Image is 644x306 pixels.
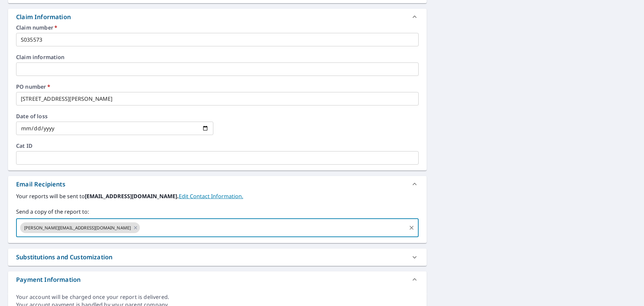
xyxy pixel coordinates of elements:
[8,176,427,192] div: Email Recipients
[179,192,243,200] a: EditContactInfo
[16,208,419,216] label: Send a copy of the report to:
[16,25,419,30] label: Claim number
[16,180,65,189] div: Email Recipients
[407,223,416,232] button: Clear
[16,275,80,284] div: Payment Information
[8,9,427,25] div: Claim Information
[16,84,419,89] label: PO number
[16,114,213,119] label: Date of loss
[20,222,140,233] div: [PERSON_NAME][EMAIL_ADDRESS][DOMAIN_NAME]
[16,54,419,60] label: Claim information
[16,143,419,148] label: Cat ID
[8,249,427,266] div: Substitutions and Customization
[20,225,135,231] span: [PERSON_NAME][EMAIL_ADDRESS][DOMAIN_NAME]
[8,271,427,288] div: Payment Information
[85,192,179,200] b: [EMAIL_ADDRESS][DOMAIN_NAME].
[16,12,71,21] div: Claim Information
[16,293,419,301] div: Your account will be charged once your report is delivered.
[16,253,112,262] div: Substitutions and Customization
[16,192,419,200] label: Your reports will be sent to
